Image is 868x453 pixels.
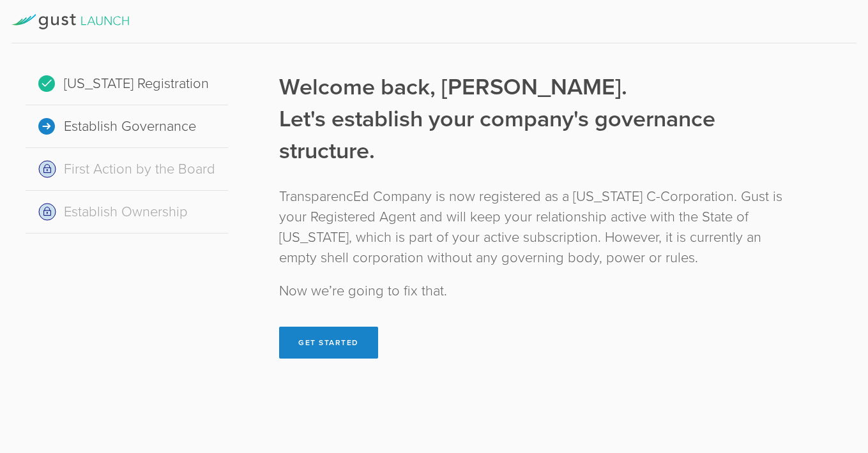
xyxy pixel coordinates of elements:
div: Establish Governance [26,105,228,148]
div: Let's establish your company's governance structure. [279,103,792,167]
button: Get Started [279,327,378,359]
div: TransparencEd Company is now registered as a [US_STATE] C-Corporation. Gust is your Registered Ag... [279,186,792,268]
div: First Action by the Board [26,148,228,191]
div: Now we’re going to fix that. [279,281,792,301]
div: Establish Ownership [26,191,228,234]
div: Welcome back, [PERSON_NAME]. [279,71,792,103]
div: [US_STATE] Registration [26,63,228,105]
